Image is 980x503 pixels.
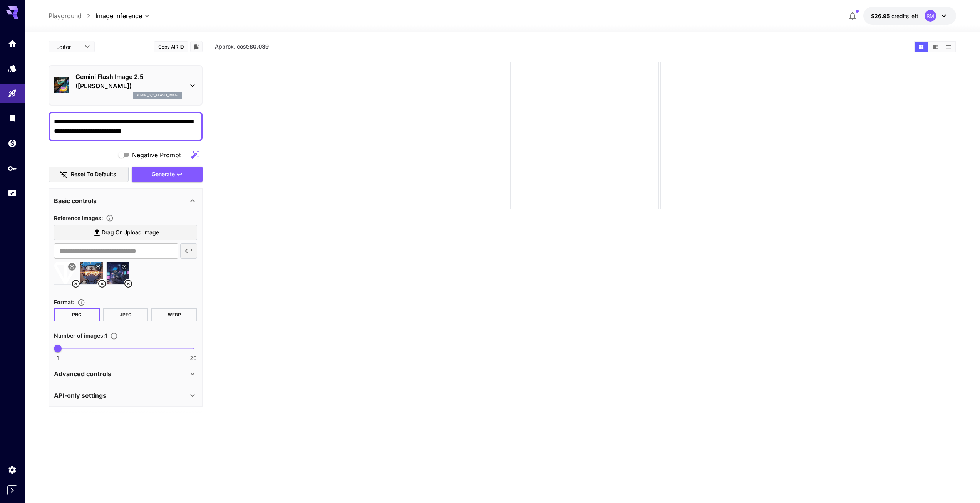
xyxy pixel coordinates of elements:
div: Gemini Flash Image 2.5 ([PERSON_NAME])gemini_2_5_flash_image [54,69,197,102]
div: Show media in grid viewShow media in video viewShow media in list view [914,41,956,52]
div: Library [8,113,17,123]
label: Drag or upload image [54,225,197,241]
span: Format : [54,299,74,305]
span: Drag or upload image [102,228,159,237]
div: API-only settings [54,386,197,405]
p: API-only settings [54,391,106,400]
span: Image Inference [95,11,142,20]
nav: breadcrumb [49,11,95,20]
span: Generate [152,170,175,179]
div: Models [8,64,17,73]
button: Choose the file format for the output image. [74,299,88,306]
p: Advanced controls [54,369,111,379]
div: $26.95362 [871,12,918,20]
div: Playground [8,89,17,98]
div: API Keys [8,163,17,173]
span: $26.95 [871,13,891,19]
div: Basic controls [54,192,197,210]
button: Expand sidebar [7,485,17,495]
button: Generate [132,167,203,182]
span: credits left [891,13,918,19]
span: 20 [190,354,197,362]
button: JPEG [103,308,149,321]
button: WEBP [151,308,197,321]
span: Editor [56,43,80,51]
span: Reference Images : [54,215,103,221]
span: Number of images : 1 [54,332,107,339]
button: $26.95362RM [863,7,956,25]
button: Upload a reference image to guide the result. This is needed for Image-to-Image or Inpainting. Su... [103,214,117,222]
div: Wallet [8,138,17,148]
button: Copy AIR ID [154,41,188,52]
div: RM [925,10,936,22]
button: Show media in grid view [915,42,928,52]
div: Settings [8,465,17,474]
p: Basic controls [54,196,97,205]
span: 1 [57,354,59,362]
p: Gemini Flash Image 2.5 ([PERSON_NAME]) [75,72,182,91]
button: PNG [54,308,100,321]
a: Playground [49,11,82,20]
button: Show media in video view [928,42,942,52]
button: Show media in list view [942,42,955,52]
button: Reset to defaults [49,167,129,182]
button: Add to library [193,42,200,51]
div: Advanced controls [54,365,197,383]
div: Home [8,39,17,48]
span: Negative Prompt [132,150,181,160]
span: Approx. cost: [215,43,269,50]
p: gemini_2_5_flash_image [136,93,179,98]
button: Specify how many images to generate in a single request. Each image generation will be charged se... [107,332,121,340]
div: Usage [8,188,17,198]
b: $0.039 [250,43,269,50]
